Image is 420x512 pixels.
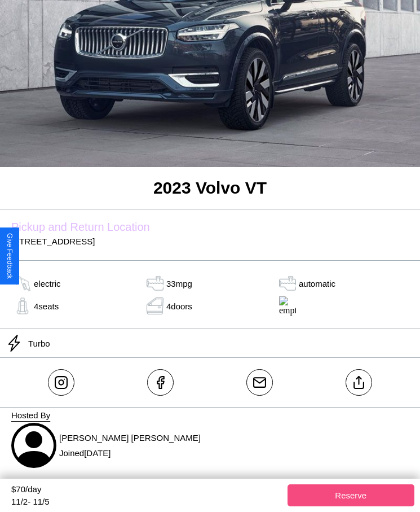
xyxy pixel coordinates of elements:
[299,276,335,291] p: automatic
[11,275,34,292] img: gas
[11,234,409,249] p: [STREET_ADDRESS]
[11,484,282,497] div: $ 70 /day
[276,275,299,292] img: gas
[276,296,299,316] img: empty
[166,276,192,291] p: 33 mpg
[166,299,192,314] p: 4 doors
[59,430,201,445] p: [PERSON_NAME] [PERSON_NAME]
[11,497,282,506] div: 11 / 2 - 11 / 5
[144,297,166,314] img: door
[11,297,34,314] img: gas
[11,408,409,423] p: Hosted By
[6,233,14,279] div: Give Feedback
[23,336,50,351] p: Turbo
[59,445,201,461] p: Joined [DATE]
[144,275,166,292] img: tank
[288,484,415,506] button: Reserve
[34,299,59,314] p: 4 seats
[34,276,61,291] p: electric
[11,221,409,234] label: Pickup and Return Location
